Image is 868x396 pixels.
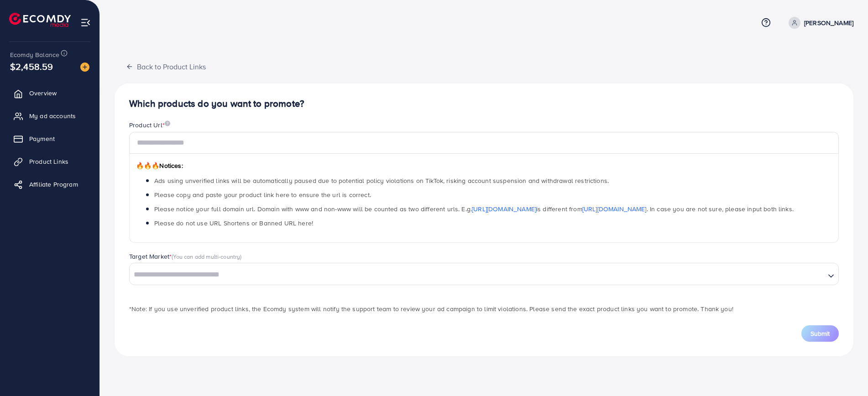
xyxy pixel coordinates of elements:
[7,130,93,148] a: Payment
[136,161,183,170] span: Notices:
[7,107,93,125] a: My ad accounts
[154,219,313,228] span: Please do not use URL Shortens or Banned URL here!
[129,252,242,261] label: Target Market
[7,152,93,171] a: Product Links
[129,303,839,314] p: *Note: If you use unverified product links, the Ecomdy system will notify the support team to rev...
[154,176,609,185] span: Ads using unverified links will be automatically paused due to potential policy violations on Tik...
[129,263,839,285] div: Search for option
[136,161,159,170] span: 🔥🔥🔥
[165,120,170,126] img: image
[29,180,78,189] span: Affiliate Program
[80,17,91,28] img: menu
[129,98,839,109] h4: Which products do you want to promote?
[80,63,89,72] img: image
[582,204,647,214] a: [URL][DOMAIN_NAME]
[7,175,93,193] a: Affiliate Program
[9,13,71,27] img: logo
[785,17,853,29] a: [PERSON_NAME]
[472,204,536,214] a: [URL][DOMAIN_NAME]
[10,50,59,59] span: Ecomdy Balance
[7,84,93,102] a: Overview
[10,60,53,73] span: $2,458.59
[154,204,794,214] span: Please notice your full domain url. Domain with www and non-www will be counted as two different ...
[810,329,830,338] span: Submit
[29,89,57,98] span: Overview
[131,268,824,282] input: Search for option
[115,57,217,76] button: Back to Product Links
[154,190,371,199] span: Please copy and paste your product link here to ensure the url is correct.
[129,120,170,130] label: Product Url
[801,325,839,342] button: Submit
[804,17,853,28] p: [PERSON_NAME]
[29,111,76,120] span: My ad accounts
[29,157,68,166] span: Product Links
[172,252,241,261] span: (You can add multi-country)
[29,134,55,143] span: Payment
